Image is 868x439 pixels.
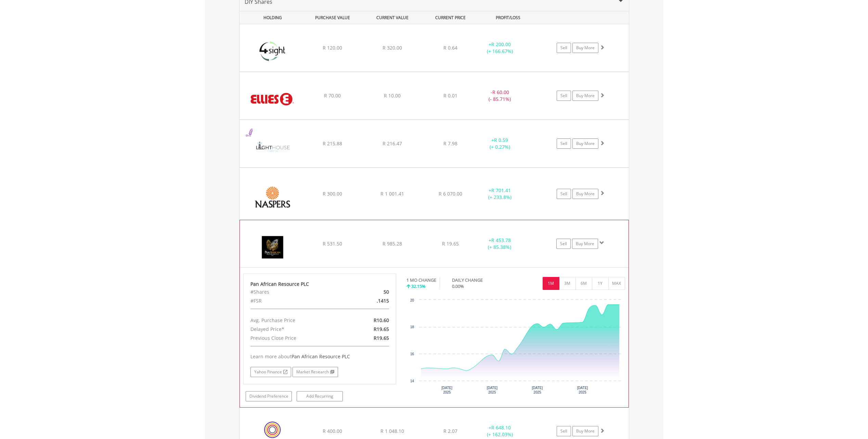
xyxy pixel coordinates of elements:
div: HOLDING [240,11,302,24]
text: 14 [410,379,414,383]
div: DAILY CHANGE [452,277,507,283]
div: Avg. Purchase Price [245,316,345,325]
span: R 215.88 [323,140,342,147]
span: R 320.00 [383,44,402,51]
img: EQU.ZA.PAN.png [243,229,302,266]
img: EQU.ZA.NPN.png [243,176,302,217]
button: 6M [575,277,592,290]
span: R 200.00 [491,41,511,48]
a: Sell [557,426,571,436]
div: Pan African Resource PLC [250,281,389,288]
span: R 10.00 [384,92,401,99]
span: R 0.59 [494,137,508,143]
svg: Interactive chart [406,296,625,399]
button: 1Y [592,277,609,290]
a: Buy More [572,189,598,199]
div: #FSR [245,296,345,305]
div: CURRENT PRICE [423,11,477,24]
span: R 400.00 [323,428,342,434]
span: R10.60 [374,317,389,323]
div: Delayed Price* [245,325,345,334]
text: [DATE] 2025 [487,386,498,394]
a: Yahoo Finance [250,367,291,377]
span: R 701.41 [491,187,511,194]
text: 16 [410,352,414,356]
div: + (+ 166.67%) [474,41,526,55]
text: 18 [410,325,414,329]
a: Sell [557,189,571,199]
div: + (+ 85.38%) [474,237,525,251]
span: 32.15% [411,283,426,289]
span: R19.65 [374,326,389,332]
div: Chart. Highcharts interactive chart. [406,296,625,399]
span: R 120.00 [323,44,342,51]
a: Sell [557,43,571,53]
div: PROFIT/LOSS [479,11,537,24]
img: EQU.ZA.4SI.png [243,33,302,70]
button: 3M [559,277,576,290]
a: Market Research [293,367,338,377]
span: R 1 001.41 [380,190,404,197]
span: R 2.07 [443,428,457,434]
a: Buy More [572,43,598,53]
a: Buy More [572,138,598,149]
span: R19.65 [374,335,389,341]
a: Buy More [572,239,598,249]
span: R 7.98 [443,140,457,147]
div: CURRENT VALUE [363,11,422,24]
span: R 6 070.00 [439,190,462,197]
text: [DATE] 2025 [532,386,543,394]
a: Add Recurring [297,391,343,401]
img: EQU.ZA.ELI.png [243,81,302,118]
button: 1M [543,277,559,290]
div: + (+ 0.27%) [474,137,526,150]
div: 50 [345,288,394,296]
div: + (+ 162.03%) [474,424,526,438]
img: EQU.ZA.LTE.png [243,129,302,165]
span: R 1 048.10 [380,428,404,434]
button: MAX [608,277,625,290]
span: R 19.65 [442,240,459,247]
span: 0.00% [452,283,464,289]
text: [DATE] 2025 [577,386,588,394]
span: R 648.10 [491,424,511,431]
div: + (+ 233.8%) [474,187,526,201]
div: 1 MO CHANGE [406,277,436,283]
span: R 0.01 [443,92,457,99]
span: R 0.64 [443,44,457,51]
span: R 300.00 [323,190,342,197]
span: R 70.00 [324,92,341,99]
a: Dividend Preference [246,391,292,401]
span: Pan African Resource PLC [292,353,350,360]
a: Sell [557,138,571,149]
div: PURCHASE VALUE [303,11,362,24]
div: .1415 [345,296,394,305]
text: [DATE] 2025 [442,386,453,394]
text: 20 [410,298,414,302]
div: #Shares [245,288,345,296]
div: - (- 85.71%) [474,89,526,103]
a: Sell [556,239,571,249]
span: R 60.00 [492,89,509,95]
span: R 985.28 [383,240,402,247]
div: Previous Close Price [245,334,345,343]
span: R 531.50 [323,240,342,247]
span: R 216.47 [383,140,402,147]
a: Buy More [572,426,598,436]
a: Sell [557,91,571,101]
span: R 453.78 [491,237,511,243]
div: Learn more about [250,353,389,360]
a: Buy More [572,91,598,101]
